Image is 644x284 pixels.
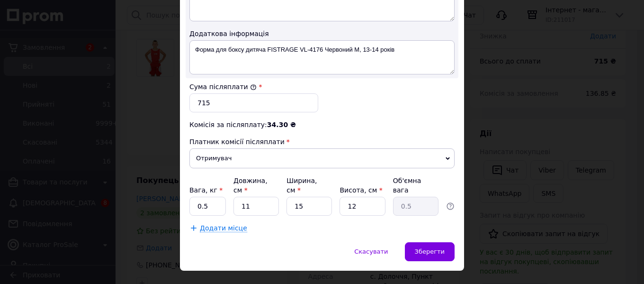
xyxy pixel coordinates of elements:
[393,176,438,195] div: Об'ємна вага
[189,120,455,129] div: Комісія за післяплату:
[267,121,296,128] span: 34.30 ₴
[340,186,382,194] label: Висота, см
[189,40,455,74] textarea: Форма для боксу дитяча FISTRAGE VL-4176 Червоний M, 13-14 років
[189,138,285,146] span: Платник комісії післяплати
[354,248,388,255] span: Скасувати
[233,177,268,194] label: Довжина, см
[189,148,455,168] span: Отримувач
[415,248,445,255] span: Зберегти
[189,186,223,194] label: Вага, кг
[286,177,317,194] label: Ширина, см
[200,224,247,232] span: Додати місце
[189,29,455,38] div: Додаткова інформація
[189,83,257,91] label: Сума післяплати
